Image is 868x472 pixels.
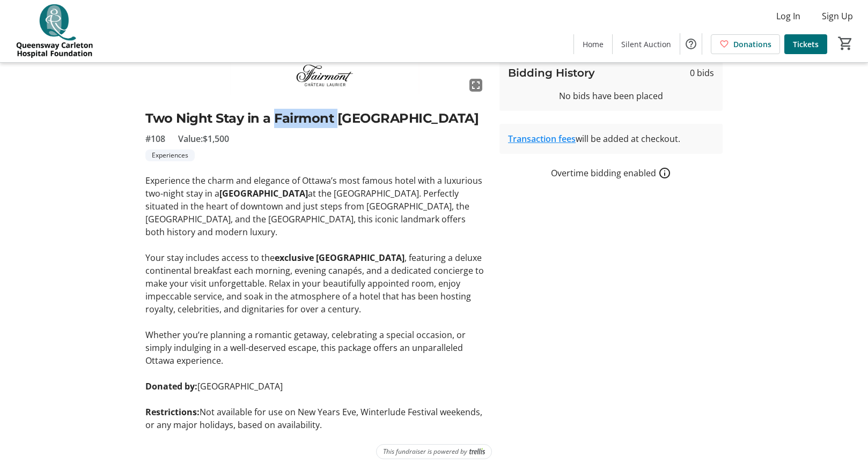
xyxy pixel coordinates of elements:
[776,10,800,23] span: Log In
[574,34,612,54] a: Home
[680,33,702,55] button: Help
[784,34,827,54] a: Tickets
[6,4,102,58] img: QCH Foundation's Logo
[219,188,308,199] strong: [GEOGRAPHIC_DATA]
[275,252,404,264] strong: exclusive [GEOGRAPHIC_DATA]
[613,34,680,54] a: Silent Auction
[690,66,714,79] span: 0 bids
[145,149,195,161] tr-label-badge: Experiences
[145,174,487,238] p: Experience the charm and elegance of Ottawa’s most famous hotel with a luxurious two-night stay i...
[469,448,485,455] img: Trellis Logo
[822,10,853,23] span: Sign Up
[733,39,771,50] span: Donations
[583,39,604,50] span: Home
[145,132,165,145] span: #108
[469,79,482,92] mat-icon: fullscreen
[383,447,467,456] span: This fundraiser is powered by
[793,39,819,50] span: Tickets
[508,65,595,81] h3: Bidding History
[178,132,229,145] span: Value: $1,500
[508,133,576,145] a: Transaction fees
[145,406,487,431] p: Not available for use on New Years Eve, Winterlude Festival weekends, or any major holidays, base...
[145,406,200,418] strong: Restrictions:
[145,109,487,128] h2: Two Night Stay in a Fairmont [GEOGRAPHIC_DATA]
[145,251,487,316] p: Your stay includes access to the , featuring a deluxe continental breakfast each morning, evening...
[836,34,855,53] button: Cart
[508,89,714,102] div: No bids have been placed
[499,167,723,179] div: Overtime bidding enabled
[813,8,862,25] button: Sign Up
[145,328,487,367] p: Whether you’re planning a romantic getaway, celebrating a special occasion, or simply indulging i...
[145,380,197,392] strong: Donated by:
[711,34,780,54] a: Donations
[508,132,714,145] div: will be added at checkout.
[145,380,487,393] p: [GEOGRAPHIC_DATA]
[768,8,809,25] button: Log In
[658,167,671,179] a: How overtime bidding works for silent auctions
[621,39,671,50] span: Silent Auction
